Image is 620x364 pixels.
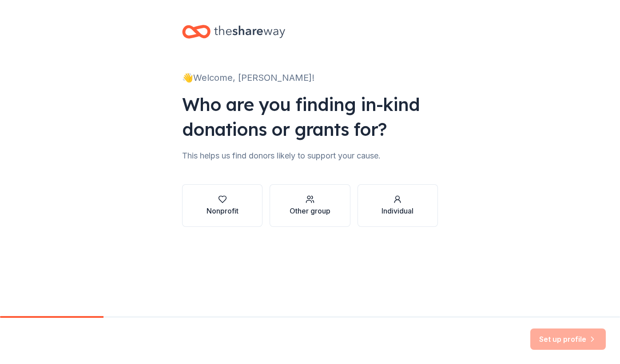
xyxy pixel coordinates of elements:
div: Who are you finding in-kind donations or grants for? [182,92,438,142]
button: Other group [270,184,350,227]
button: Individual [358,184,438,227]
div: Individual [382,206,413,216]
div: Nonprofit [207,206,238,216]
div: 👋 Welcome, [PERSON_NAME]! [182,71,438,85]
button: Nonprofit [182,184,262,227]
div: This helps us find donors likely to support your cause. [182,149,438,163]
div: Other group [290,206,330,216]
